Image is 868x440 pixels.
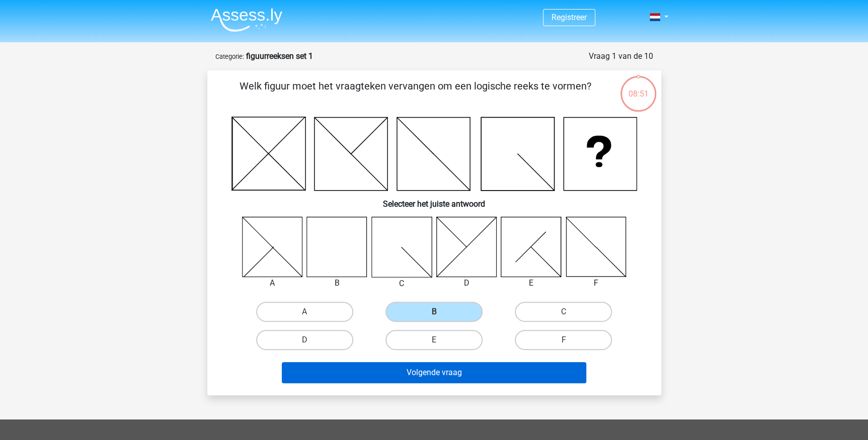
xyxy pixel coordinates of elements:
[364,278,440,290] div: C
[223,78,607,109] p: Welk figuur moet het vraagteken vervangen om een logische reeks te vormen?
[429,277,505,289] div: D
[256,302,353,322] label: A
[299,277,375,289] div: B
[558,277,634,289] div: F
[493,277,569,289] div: E
[589,50,653,62] div: Vraag 1 van de 10
[246,51,313,61] strong: figuurreeksen set 1
[215,53,244,60] small: Categorie:
[385,330,483,350] label: E
[515,302,612,322] label: C
[385,302,483,322] label: B
[551,13,587,22] a: Registreer
[256,330,353,350] label: D
[223,191,645,209] h6: Selecteer het juiste antwoord
[515,330,612,350] label: F
[282,362,586,383] button: Volgende vraag
[234,277,310,289] div: A
[211,8,282,32] img: Assessly
[619,75,657,100] div: 08:51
